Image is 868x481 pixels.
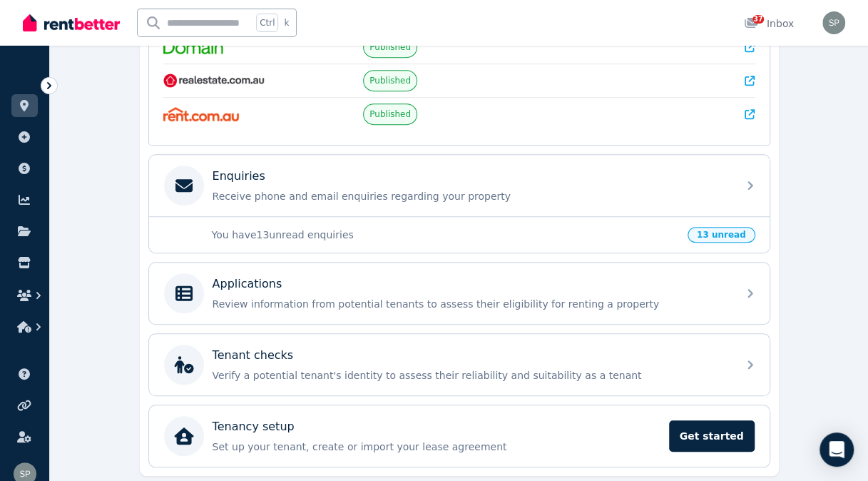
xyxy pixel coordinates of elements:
img: Rent.com.au [163,107,240,121]
div: Inbox [744,16,794,31]
p: You have 13 unread enquiries [212,228,679,242]
p: Receive phone and email enquiries regarding your property [213,189,729,203]
span: k [284,17,289,29]
img: RentBetter [23,12,120,34]
span: Get started [669,420,755,452]
img: Steven Purcell [822,11,845,34]
img: RealEstate.com.au [163,74,265,88]
p: Set up your tenant, create or import your lease agreement [213,440,660,454]
p: Tenant checks [213,347,294,364]
span: ORGANISE [11,79,56,88]
p: Applications [213,275,282,293]
span: 13 unread [688,227,755,243]
a: Tenant checksVerify a potential tenant's identity to assess their reliability and suitability as ... [149,334,770,395]
a: ApplicationsReview information from potential tenants to assess their eligibility for renting a p... [149,263,770,324]
p: Verify a potential tenant's identity to assess their reliability and suitability as a tenant [213,368,729,383]
span: 37 [752,15,764,24]
span: Published [369,108,411,120]
p: Enquiries [213,168,265,185]
a: Tenancy setupSet up your tenant, create or import your lease agreementGet started [149,405,770,467]
p: Review information from potential tenants to assess their eligibility for renting a property [213,297,729,311]
span: Ctrl [256,14,278,32]
p: Tenancy setup [213,418,295,435]
span: Published [369,41,411,53]
img: Domain.com.au [163,40,223,54]
span: Published [369,75,411,86]
a: EnquiriesReceive phone and email enquiries regarding your property [149,155,770,216]
div: Open Intercom Messenger [820,432,854,467]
